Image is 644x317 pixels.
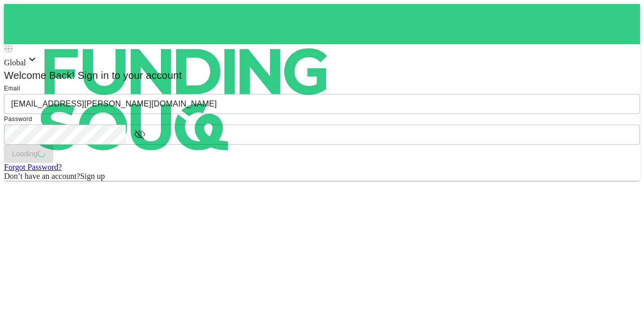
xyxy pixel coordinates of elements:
[4,125,126,145] input: password
[4,70,75,81] span: Welcome Back!
[4,116,32,123] span: Password
[4,172,80,180] span: Don’t have an account?
[4,85,20,92] span: Email
[80,172,105,180] span: Sign up
[4,53,640,67] div: Global
[4,4,366,195] img: logo
[4,163,62,171] a: Forgot Password?
[75,70,182,81] span: Sign in to your account
[4,94,640,114] input: email
[4,4,640,44] a: logo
